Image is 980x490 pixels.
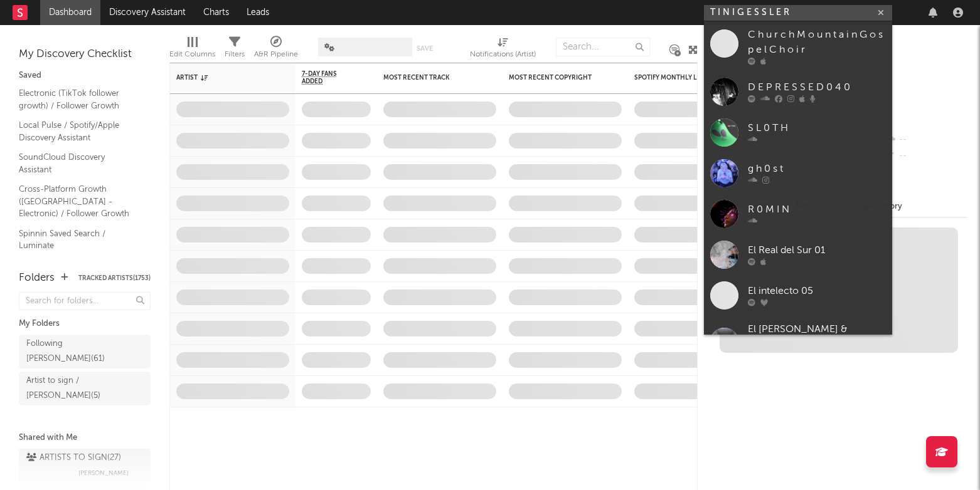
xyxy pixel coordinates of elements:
a: S L 0 T H [704,112,892,153]
a: Local Pulse / Spotify/Apple Discovery Assistant [19,118,138,144]
div: Most Recent Track [383,74,477,81]
div: R 0 M I N [748,202,886,217]
div: Folders [19,271,55,286]
div: S L 0 T H [748,121,886,136]
a: El intelecto 05 [704,275,892,316]
span: [PERSON_NAME] [78,466,129,481]
div: Artist [176,74,270,81]
a: R 0 M I N [704,194,892,234]
button: Tracked Artists(1753) [78,275,151,281]
input: Search... [556,38,650,56]
div: -- [884,148,967,164]
div: Notifications (Artist) [470,47,536,62]
a: SoundCloud Discovery Assistant [19,150,138,176]
button: Save [417,45,433,52]
div: Saved [19,68,151,83]
div: El Real del Sur 01 [748,243,886,258]
div: Edit Columns [169,47,215,62]
a: g h 0 s t [704,153,892,194]
div: My Folders [19,316,151,331]
a: C h u r c h M o u n t a i n G o s p e l C h o i r [704,21,892,71]
div: ARTISTS TO SIGN ( 27 ) [26,451,121,466]
div: Filters [225,47,245,62]
a: El [PERSON_NAME] & [PERSON_NAME] [PERSON_NAME] 0king [704,316,892,381]
div: Artist to sign / [PERSON_NAME] ( 5 ) [26,373,115,404]
div: Following [PERSON_NAME] ( 61 ) [26,336,115,367]
a: Following [PERSON_NAME](61) [19,335,151,368]
div: Notifications (Artist) [470,31,536,68]
a: Artist to sign / [PERSON_NAME](5) [19,372,151,405]
a: ARTISTS TO SIGN(27)[PERSON_NAME] [19,449,151,482]
a: Spinnin Saved Search / Luminate [19,227,138,253]
div: Filters [225,31,245,68]
div: A&R Pipeline [254,31,298,68]
div: A&R Pipeline [254,47,298,62]
div: Spotify Monthly Listeners [634,74,728,81]
a: Cross-Platform Growth ([GEOGRAPHIC_DATA] - Electronic) / Follower Growth [19,182,138,221]
div: Shared with Me [19,430,151,446]
div: C h u r c h M o u n t a i n G o s p e l C h o i r [748,28,886,58]
div: My Discovery Checklist [19,47,151,62]
input: Search for artists [704,5,892,21]
div: Most Recent Copyright [509,74,603,81]
div: Edit Columns [169,31,215,68]
a: Electronic (TikTok follower growth) / Follower Growth [19,86,138,112]
div: D E P R E S S E D 0 4 0 [748,80,886,95]
a: D E P R E S S E D 0 4 0 [704,71,892,112]
div: El intelecto 05 [748,284,886,299]
input: Search for folders... [19,292,151,310]
div: El [PERSON_NAME] & [PERSON_NAME] [PERSON_NAME] 0king [748,322,886,367]
div: -- [884,132,967,148]
span: 7-Day Fans Added [302,70,352,85]
a: El Real del Sur 01 [704,234,892,275]
div: g h 0 s t [748,162,886,177]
